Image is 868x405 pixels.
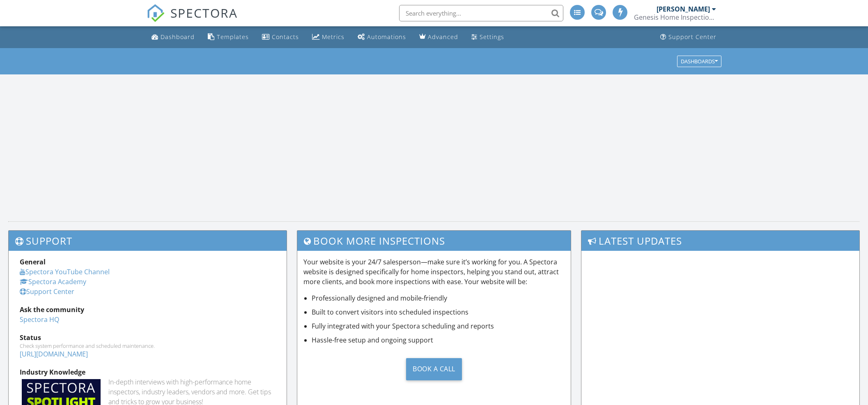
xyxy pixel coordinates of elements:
[657,5,710,13] div: [PERSON_NAME]
[468,30,507,45] a: Settings
[20,343,276,349] div: Check system performance and scheduled maintenance.
[20,305,276,315] div: Ask the community
[297,231,570,251] h3: Book More Inspections
[668,33,716,41] div: Support Center
[20,349,88,359] a: [URL][DOMAIN_NAME]
[367,33,406,41] div: Automations
[20,257,46,266] strong: General
[259,30,302,45] a: Contacts
[428,33,458,41] div: Advanced
[677,56,721,67] button: Dashboards
[657,30,720,45] a: Support Center
[303,257,564,287] p: Your website is your 24/7 salesperson—make sure it’s working for you. A Spectora website is desig...
[309,30,348,45] a: Metrics
[20,333,276,343] div: Status
[20,367,276,377] div: Industry Knowledge
[681,58,718,64] div: Dashboards
[170,4,238,21] span: SPECTORA
[147,4,165,22] img: The Best Home Inspection Software - Spectora
[148,30,198,45] a: Dashboard
[20,267,110,276] a: Spectora YouTube Channel
[634,13,716,21] div: Genesis Home Inspections
[312,307,564,317] li: Built to convert visitors into scheduled inspections
[480,33,504,41] div: Settings
[147,11,238,28] a: SPECTORA
[20,277,86,286] a: Spectora Academy
[416,30,462,45] a: Advanced
[312,321,564,331] li: Fully integrated with your Spectora scheduling and reports
[20,287,74,296] a: Support Center
[303,352,564,386] a: Book a Call
[9,231,287,251] h3: Support
[581,231,859,251] h3: Latest Updates
[217,33,249,41] div: Templates
[312,293,564,303] li: Professionally designed and mobile-friendly
[322,33,344,41] div: Metrics
[204,30,252,45] a: Templates
[161,33,195,41] div: Dashboard
[272,33,299,41] div: Contacts
[20,315,59,324] a: Spectora HQ
[399,5,563,21] input: Search everything...
[406,358,462,380] div: Book a Call
[312,335,564,345] li: Hassle-free setup and ongoing support
[354,30,409,45] a: Automations (Basic)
